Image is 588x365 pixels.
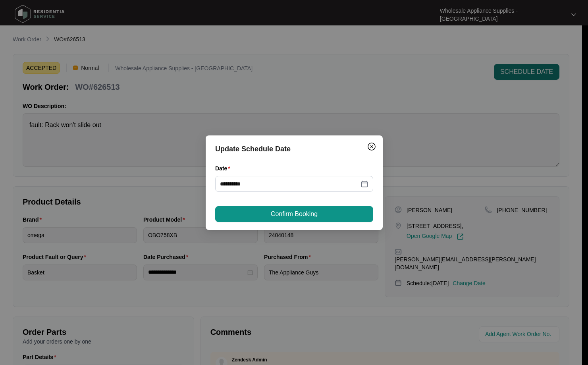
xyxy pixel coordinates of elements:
[367,142,376,151] img: closeCircle
[220,180,359,188] input: Date
[365,140,378,153] button: Close
[215,164,233,172] label: Date
[270,209,317,219] span: Confirm Booking
[215,143,373,154] div: Update Schedule Date
[215,206,373,222] button: Confirm Booking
